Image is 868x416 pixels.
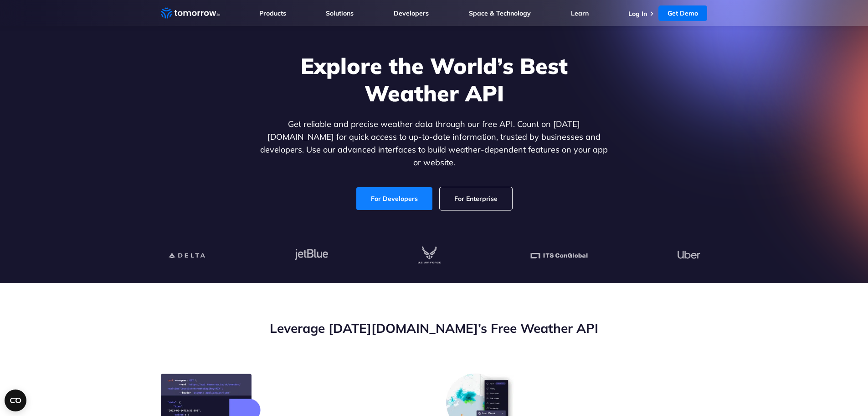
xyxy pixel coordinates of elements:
p: Get reliable and precise weather data through our free API. Count on [DATE][DOMAIN_NAME] for quic... [258,118,610,169]
a: Get Demo [658,5,707,21]
a: Home link [161,6,220,20]
a: For Developers [356,187,432,210]
a: Log In [628,10,647,18]
a: Learn [571,9,589,17]
button: Open CMP widget [5,390,26,411]
a: For Enterprise [440,187,512,210]
a: Products [259,9,286,17]
h1: Explore the World’s Best Weather API [258,52,610,107]
a: Space & Technology [469,9,531,17]
a: Solutions [326,9,354,17]
h2: Leverage [DATE][DOMAIN_NAME]’s Free Weather API [161,320,708,337]
a: Developers [394,9,429,17]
